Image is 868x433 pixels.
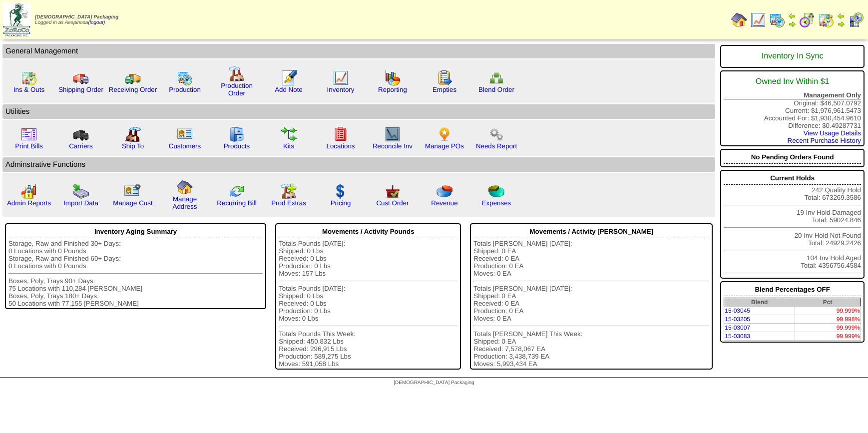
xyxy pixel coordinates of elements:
[385,183,401,199] img: cust_order.png
[373,142,413,150] a: Reconcile Inv
[124,183,142,199] img: managecust.png
[724,298,795,307] th: Blend
[224,142,250,150] a: Products
[433,86,456,93] a: Empties
[725,333,750,340] a: 15-03083
[3,3,30,36] img: zoroco-logo-small.webp
[21,126,37,142] img: invoice2.gif
[125,126,141,142] img: factory2.gif
[21,70,37,86] img: calendarinout.gif
[378,86,407,93] a: Reporting
[2,44,715,58] td: General Management
[177,126,193,142] img: customers.gif
[476,142,517,150] a: Needs Report
[788,20,796,28] img: arrowright.gif
[724,91,861,99] div: Management Only
[473,225,709,238] div: Movements / Activity [PERSON_NAME]
[35,14,118,25] span: Logged in as Aespinosa
[13,86,44,93] a: Ins & Outs
[731,12,747,28] img: home.gif
[169,86,201,93] a: Production
[331,199,351,207] a: Pricing
[73,126,89,142] img: truck3.gif
[333,70,349,86] img: line_graph.gif
[725,316,750,323] a: 15-03205
[281,70,297,86] img: orders.gif
[837,12,845,20] img: arrowleft.gif
[724,47,861,66] div: Inventory In Sync
[473,240,709,368] div: Totals [PERSON_NAME] [DATE]: Shipped: 0 EA Received: 0 EA Production: 0 EA Moves: 0 EA Totals [PE...
[88,20,105,25] a: (logout)
[63,199,98,207] a: Import Data
[281,183,297,199] img: prodextras.gif
[795,315,861,324] td: 99.998%
[436,70,452,86] img: workorder.gif
[488,183,504,199] img: pie_chart2.png
[8,240,263,307] div: Storage, Raw and Finished 30+ Days: 0 Locations with 0 Pounds Storage, Raw and Finished 60+ Days:...
[436,183,452,199] img: pie_chart.png
[394,380,474,386] span: [DEMOGRAPHIC_DATA] Packaging
[15,142,43,150] a: Print Bills
[2,157,715,172] td: Adminstrative Functions
[177,70,193,86] img: calendarprod.gif
[173,195,197,210] a: Manage Address
[724,172,861,185] div: Current Holds
[283,142,294,150] a: Kits
[73,183,89,199] img: import.gif
[488,70,504,86] img: network.png
[275,86,303,93] a: Add Note
[217,199,256,207] a: Recurring Bill
[281,126,297,142] img: workflow.gif
[376,199,409,207] a: Cust Order
[125,70,141,86] img: truck2.gif
[720,70,865,146] div: Original: $46,507.0792 Current: $1,976,961.5473 Accounted For: $1,930,454.9610 Difference: $0.492...
[221,82,253,97] a: Production Order
[478,86,514,93] a: Blend Order
[724,151,861,164] div: No Pending Orders Found
[7,199,51,207] a: Admin Reports
[69,142,92,150] a: Carriers
[385,70,401,86] img: graph.gif
[795,298,861,307] th: Pct
[818,12,834,28] img: calendarinout.gif
[271,199,306,207] a: Prod Extras
[113,199,152,207] a: Manage Cust
[724,283,861,296] div: Blend Percentages OFF
[750,12,766,28] img: line_graph.gif
[177,179,193,195] img: home.gif
[169,142,201,150] a: Customers
[436,126,452,142] img: po.png
[229,66,245,82] img: factory.gif
[327,86,355,93] a: Inventory
[837,20,845,28] img: arrowright.gif
[724,72,861,91] div: Owned Inv Within $1
[769,12,785,28] img: calendarprod.gif
[279,240,457,368] div: Totals Pounds [DATE]: Shipped: 0 Lbs Received: 0 Lbs Production: 0 Lbs Moves: 157 Lbs Totals Poun...
[725,324,750,331] a: 15-03007
[720,170,865,279] div: 242 Quality Hold Total: 673269.3586 19 Inv Hold Damaged Total: 59024.846 20 Inv Hold Not Found To...
[788,137,861,144] a: Recent Purchase History
[795,324,861,332] td: 99.999%
[488,126,504,142] img: workflow.png
[229,126,245,142] img: cabinet.gif
[73,70,89,86] img: truck.gif
[326,142,355,150] a: Locations
[2,104,715,119] td: Utilities
[795,307,861,315] td: 99.999%
[482,199,511,207] a: Expenses
[385,126,401,142] img: line_graph2.gif
[725,307,750,314] a: 15-03045
[8,225,263,238] div: Inventory Aging Summary
[35,14,118,20] span: [DEMOGRAPHIC_DATA] Packaging
[799,12,815,28] img: calendarblend.gif
[122,142,144,150] a: Ship To
[21,183,37,199] img: graph2.png
[425,142,464,150] a: Manage POs
[333,183,349,199] img: dollar.gif
[229,183,245,199] img: reconcile.gif
[109,86,157,93] a: Receiving Order
[431,199,457,207] a: Revenue
[788,12,796,20] img: arrowleft.gif
[795,332,861,341] td: 99.999%
[848,12,864,28] img: calendarcustomer.gif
